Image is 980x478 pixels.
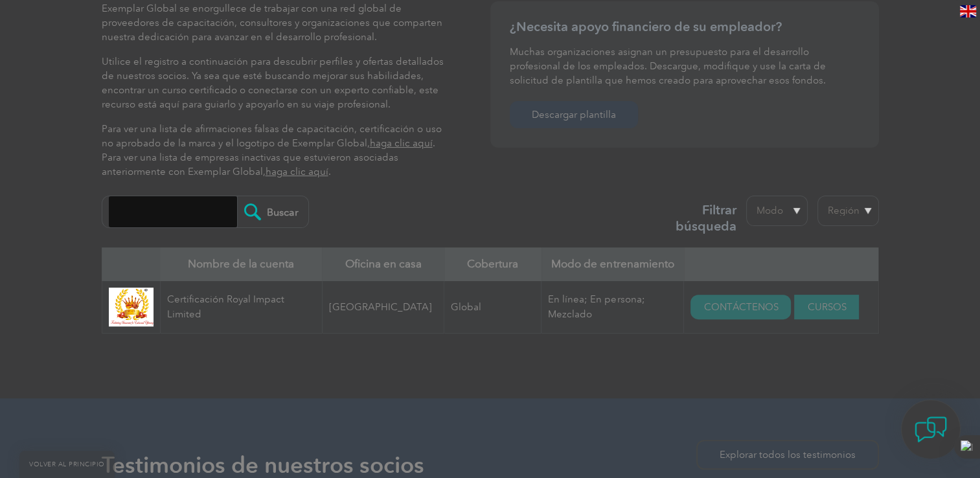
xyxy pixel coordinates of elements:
p: Exemplar Global se enorgullece de trabajar con una red global de proveedores de capacitación, con... [102,1,451,44]
h3: ¿Necesita apoyo financiero de su empleador? [510,19,860,35]
th: Cobertura: activar para ordenar columnas ascendentes [444,247,541,281]
p: Muchas organizaciones asignan un presupuesto para el desarrollo profesional de los empleados. Des... [510,45,860,87]
h3: Filtrar búsqueda [655,202,736,234]
th: Nombre de la cuenta: activar para ordenar la columna descendente [160,247,322,281]
h2: Testimonios de nuestros socios [102,455,879,475]
a: haga clic aquí [266,166,328,177]
a: Explorar todos los testimonios [696,440,879,470]
a: Descargar plantilla [510,101,638,128]
td: Global [444,281,541,334]
a: CONTÁCTENOS [690,295,791,319]
td: [GEOGRAPHIC_DATA] [322,281,444,334]
a: VOLVER AL PRINCIPIO [19,451,115,478]
img: en [960,5,976,17]
img: 581c9c2f-f294-ee11-be37-000d3ae1a22b-logo.png [109,288,154,327]
td: En línea; En persona; Mezclado [541,281,684,334]
p: Para ver una lista de afirmaciones falsas de capacitación, certificación o uso no aprobado de la ... [102,122,451,179]
p: Utilice el registro a continuación para descubrir perfiles y ofertas detallados de nuestros socio... [102,54,451,111]
a: haga clic aquí [370,137,433,149]
th: Oficina en casa: activar para ordenar la columna de forma ascendente [322,247,444,281]
td: Certificación Royal Impact Limited [160,281,322,334]
th: Modo de entrenamiento: activar para ordenar la columna de forma ascendente [541,247,684,281]
input: Buscar [237,196,308,227]
th: : activar para ordenar columnas ascendentes [684,247,878,281]
a: CURSOS [794,295,859,319]
img: contact-chat.png [915,413,947,446]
